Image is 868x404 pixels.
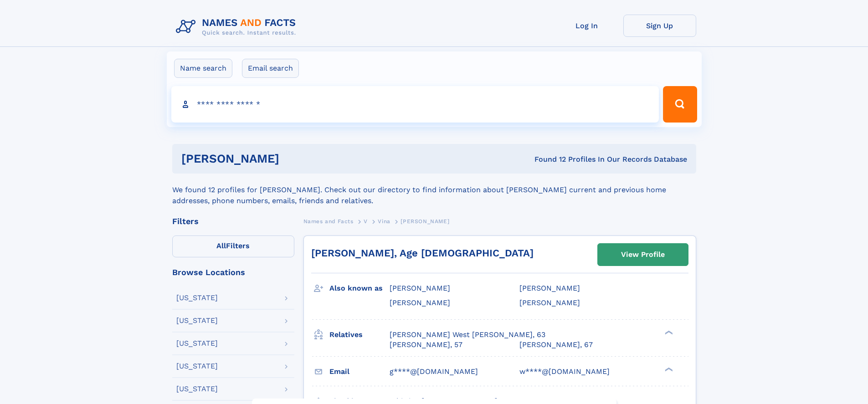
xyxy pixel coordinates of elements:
[181,153,407,164] h1: [PERSON_NAME]
[171,86,659,123] input: search input
[176,294,218,302] div: [US_STATE]
[390,284,450,292] span: [PERSON_NAME]
[364,218,368,225] span: V
[390,298,450,307] span: [PERSON_NAME]
[172,217,294,225] div: Filters
[176,363,218,370] div: [US_STATE]
[364,215,368,227] a: V
[311,247,534,259] a: [PERSON_NAME], Age [DEMOGRAPHIC_DATA]
[519,340,593,350] a: [PERSON_NAME], 67
[550,15,623,37] a: Log In
[598,244,688,266] a: View Profile
[519,298,580,307] span: [PERSON_NAME]
[172,235,294,257] label: Filters
[390,330,545,340] a: [PERSON_NAME] West [PERSON_NAME], 63
[378,215,390,227] a: Vina
[172,268,294,276] div: Browse Locations
[174,59,232,78] label: Name search
[303,215,354,227] a: Names and Facts
[621,244,665,265] div: View Profile
[401,218,449,225] span: [PERSON_NAME]
[172,174,696,206] div: We found 12 profiles for [PERSON_NAME]. Check out our directory to find information about [PERSON...
[329,364,390,379] h3: Email
[176,385,218,393] div: [US_STATE]
[663,329,673,335] div: ❯
[390,340,462,350] a: [PERSON_NAME], 57
[329,327,390,343] h3: Relatives
[176,317,218,324] div: [US_STATE]
[623,15,696,37] a: Sign Up
[407,154,687,164] div: Found 12 Profiles In Our Records Database
[242,59,299,78] label: Email search
[378,218,390,225] span: Vina
[663,86,697,123] button: Search Button
[519,284,580,292] span: [PERSON_NAME]
[329,281,390,296] h3: Also known as
[172,15,303,39] img: Logo Names and Facts
[663,366,673,372] div: ❯
[216,241,226,250] span: All
[176,340,218,347] div: [US_STATE]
